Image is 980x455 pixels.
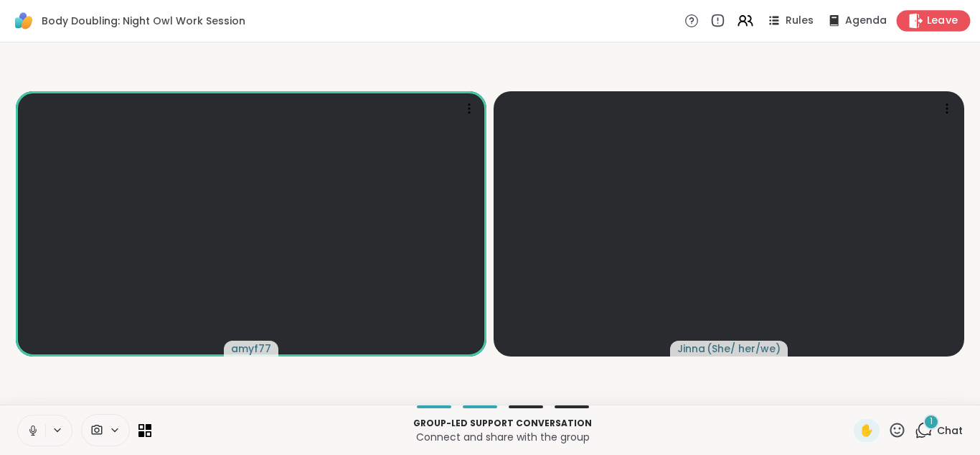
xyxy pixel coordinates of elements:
[160,417,845,430] p: Group-led support conversation
[859,422,874,439] span: ✋
[677,341,705,356] span: Jinna
[937,423,963,438] span: Chat
[42,14,245,28] span: Body Doubling: Night Owl Work Session
[930,415,933,428] span: 1
[231,341,271,356] span: amyf77
[707,341,781,356] span: ( She/ her/we )
[786,14,814,28] span: Rules
[160,430,845,444] p: Connect and share with the group
[845,14,887,28] span: Agenda
[927,14,958,29] span: Leave
[11,9,36,33] img: ShareWell Logomark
